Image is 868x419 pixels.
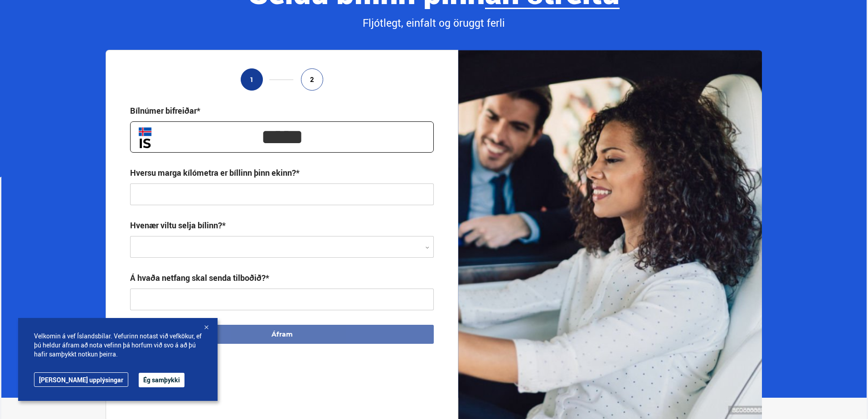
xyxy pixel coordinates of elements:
[130,325,434,344] button: Áfram
[130,105,200,116] div: Bílnúmer bifreiðar*
[139,373,184,387] button: Ég samþykki
[250,76,254,83] span: 1
[106,15,762,31] div: Fljótlegt, einfalt og öruggt ferli
[34,332,202,359] span: Velkomin á vef Íslandsbílar. Vefurinn notast við vefkökur, ef þú heldur áfram að nota vefinn þá h...
[130,220,226,231] label: Hvenær viltu selja bílinn?*
[7,4,34,31] button: Opna LiveChat spjallviðmót
[34,372,128,387] a: [PERSON_NAME] upplýsingar
[310,76,314,83] span: 2
[130,167,300,178] div: Hversu marga kílómetra er bíllinn þinn ekinn?*
[130,272,269,283] div: Á hvaða netfang skal senda tilboðið?*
